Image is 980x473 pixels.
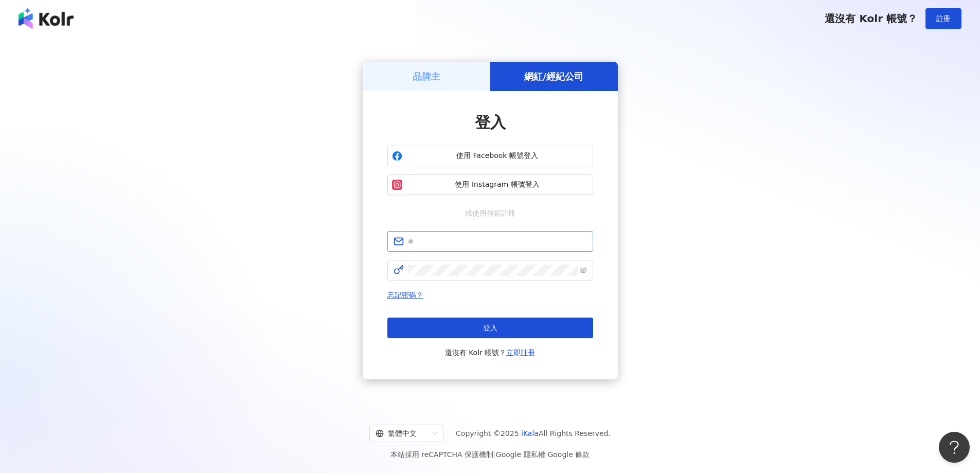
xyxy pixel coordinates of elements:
[376,425,428,442] div: 繁體中文
[496,450,545,459] a: Google 隱私權
[387,291,423,299] a: 忘記密碼？
[19,8,74,29] img: logo
[936,14,951,23] span: 註冊
[456,427,611,440] span: Copyright © 2025 All Rights Reserved.
[545,450,548,459] span: |
[406,180,589,190] span: 使用 Instagram 帳號登入
[939,432,970,463] iframe: Help Scout Beacon - Open
[925,8,961,29] button: 註冊
[475,113,506,131] span: 登入
[483,324,497,332] span: 登入
[580,267,587,274] span: eye-invisible
[506,348,535,357] a: 立即註冊
[413,70,440,83] h5: 品牌主
[390,448,590,461] span: 本站採用 reCAPTCHA 保護機制
[445,346,536,359] span: 還沒有 Kolr 帳號？
[387,318,593,338] button: 登入
[521,429,539,437] a: iKala
[825,12,917,25] span: 還沒有 Kolr 帳號？
[547,450,590,459] a: Google 條款
[406,151,589,161] span: 使用 Facebook 帳號登入
[387,146,593,166] button: 使用 Facebook 帳號登入
[493,450,496,459] span: |
[458,207,523,219] span: 或使用信箱註冊
[524,70,583,83] h5: 網紅/經紀公司
[387,174,593,195] button: 使用 Instagram 帳號登入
